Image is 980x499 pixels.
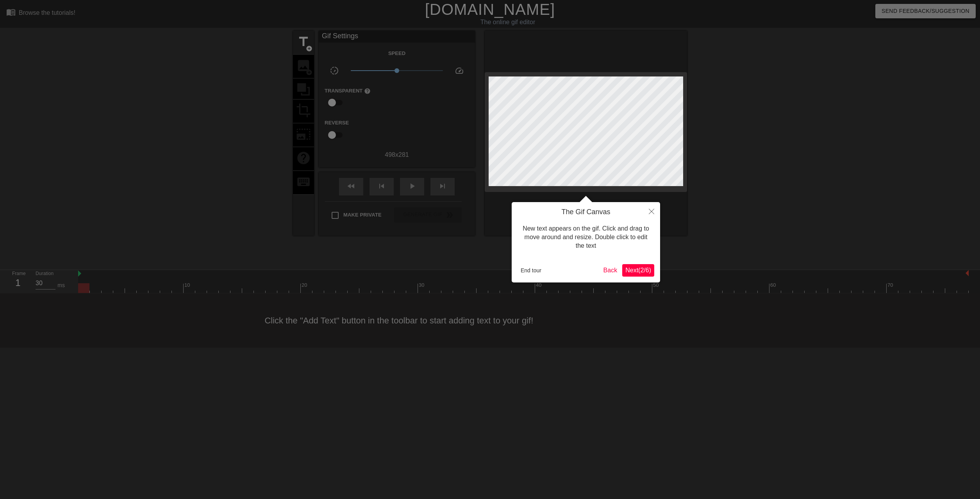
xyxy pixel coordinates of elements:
button: Next [622,264,654,277]
div: New text appears on the gif. Click and drag to move around and resize. Double click to edit the text [518,217,654,258]
h4: The Gif Canvas [518,208,654,217]
button: Close [643,202,660,220]
button: End tour [518,265,544,276]
button: Back [600,264,621,277]
span: Next ( 2 / 6 ) [625,267,651,273]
